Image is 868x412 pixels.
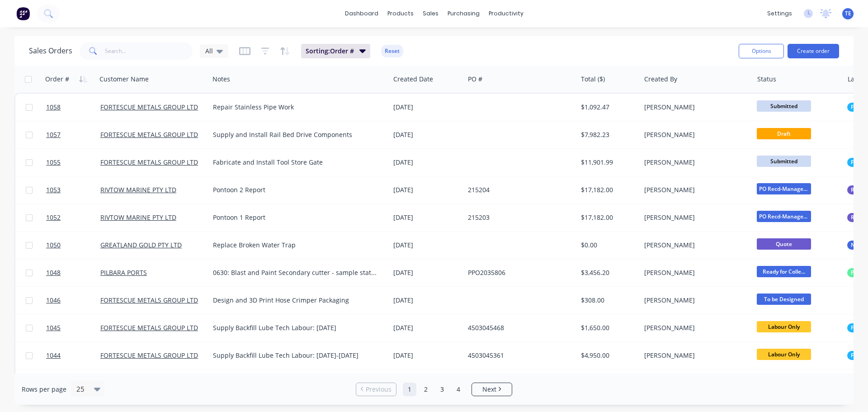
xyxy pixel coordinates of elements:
[393,268,461,277] div: [DATE]
[581,296,634,305] div: $308.00
[757,156,811,167] span: Submitted
[757,100,811,112] span: Submitted
[644,351,745,360] div: [PERSON_NAME]
[581,213,634,222] div: $17,182.00
[366,385,392,394] span: Previous
[46,204,100,231] a: 1052
[581,268,634,277] div: $3,456.20
[46,342,100,369] a: 1044
[644,268,745,277] div: [PERSON_NAME]
[383,7,418,20] div: products
[105,42,193,60] input: Search...
[46,287,100,314] a: 1046
[393,213,461,222] div: [DATE]
[100,323,198,332] a: FORTESCUE METALS GROUP LTD
[418,7,443,20] div: sales
[581,75,605,84] div: Total ($)
[644,213,745,222] div: [PERSON_NAME]
[581,241,634,250] div: $0.00
[100,351,198,360] a: FORTESCUE METALS GROUP LTD
[468,268,568,277] div: PPO2035806
[851,158,863,167] span: FMG
[482,385,496,394] span: Next
[851,351,863,360] span: FMG
[100,241,182,249] a: GREATLAND GOLD PTY LTD
[46,149,100,176] a: 1055
[213,103,377,112] div: Repair Stainless Pipe Work
[757,183,811,194] span: PO Recd-Manager...
[581,130,634,139] div: $7,982.23
[46,369,100,397] a: 1043
[46,259,100,286] a: 1048
[847,351,866,360] button: FMG
[468,185,568,194] div: 215204
[581,323,634,332] div: $1,650.00
[46,351,61,360] span: 1044
[644,130,745,139] div: [PERSON_NAME]
[212,75,230,84] div: Notes
[306,47,354,56] span: Sorting: Order #
[644,75,677,84] div: Created By
[46,314,100,341] a: 1045
[213,130,377,139] div: Supply and Install Rail Bed Drive Components
[99,75,149,84] div: Customer Name
[468,213,568,222] div: 215203
[763,7,797,20] div: settings
[757,321,811,332] span: Labour Only
[46,323,61,332] span: 1045
[100,268,147,277] a: PILBARA PORTS
[472,385,512,394] a: Next page
[757,75,776,84] div: Status
[381,45,403,57] button: Reset
[393,103,461,112] div: [DATE]
[213,296,377,305] div: Design and 3D Print Hose Crimper Packaging
[468,75,482,84] div: PO #
[484,7,528,20] div: productivity
[46,158,61,167] span: 1055
[452,383,465,396] a: Page 4
[46,121,100,148] a: 1057
[581,103,634,112] div: $1,092.47
[435,383,449,396] a: Page 3
[393,158,461,167] div: [DATE]
[46,130,61,139] span: 1057
[468,351,568,360] div: 4503045361
[22,385,66,394] span: Rows per page
[644,323,745,332] div: [PERSON_NAME]
[100,296,198,304] a: FORTESCUE METALS GROUP LTD
[100,185,176,194] a: RIVTOW MARINE PTY LTD
[213,158,377,167] div: Fabricate and Install Tool Store Gate
[739,44,784,58] button: Options
[100,130,198,139] a: FORTESCUE METALS GROUP LTD
[757,238,811,250] span: Quote
[340,7,383,20] a: dashboard
[581,158,634,167] div: $11,901.99
[393,241,461,250] div: [DATE]
[845,9,851,18] span: TE
[213,241,377,250] div: Replace Broken Water Trap
[45,75,69,84] div: Order #
[46,185,61,194] span: 1053
[46,176,100,204] a: 1053
[757,266,811,277] span: Ready for Colle...
[419,383,433,396] a: Page 2
[851,323,863,332] span: FMG
[356,385,396,394] a: Previous page
[468,323,568,332] div: 4503045468
[213,268,377,277] div: 0630: Blast and Paint Secondary cutter - sample station
[205,46,213,56] span: All
[100,213,176,222] a: RIVTOW MARINE PTY LTD
[100,103,198,111] a: FORTESCUE METALS GROUP LTD
[100,158,198,166] a: FORTESCUE METALS GROUP LTD
[213,323,377,332] div: Supply Backfill Lube Tech Labour: [DATE]
[847,268,864,277] button: PPA
[644,103,745,112] div: [PERSON_NAME]
[644,296,745,305] div: [PERSON_NAME]
[644,158,745,167] div: [PERSON_NAME]
[393,75,433,84] div: Created Date
[847,103,866,112] button: FMG
[393,185,461,194] div: [DATE]
[393,130,461,139] div: [DATE]
[393,323,461,332] div: [DATE]
[443,7,484,20] div: purchasing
